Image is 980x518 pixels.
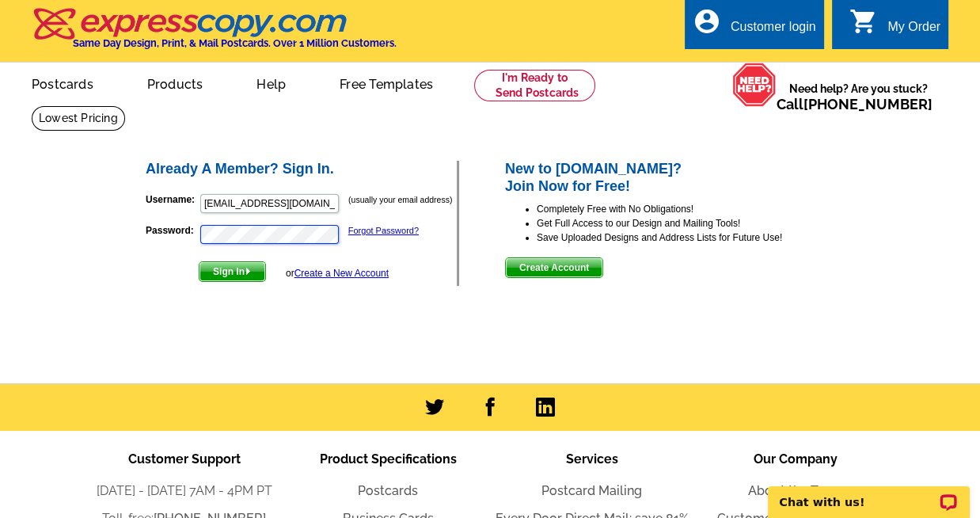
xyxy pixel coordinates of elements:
button: Create Account [505,257,603,278]
iframe: LiveChat chat widget [758,468,980,518]
div: My Order [887,20,940,42]
li: Save Uploaded Designs and Address Lists for Future Use! [537,230,837,245]
a: About the Team [748,483,843,498]
a: Products [122,64,229,101]
small: (usually your email address) [348,195,452,204]
a: Postcards [358,483,418,498]
span: Product Specifications [320,451,457,467]
label: Username: [146,192,199,207]
li: [DATE] - [DATE] 7AM - 4PM PT [82,482,287,501]
li: Get Full Access to our Design and Mailing Tools! [537,216,837,230]
a: shopping_cart My Order [849,17,940,37]
img: help [732,63,777,106]
a: [PHONE_NUMBER] [803,96,933,112]
i: account_circle [693,7,721,36]
a: Postcards [6,64,119,101]
span: Create Account [506,258,602,277]
a: Free Templates [314,64,458,101]
span: Customer Support [128,451,241,467]
li: Completely Free with No Obligations! [537,202,837,216]
img: button-next-arrow-white.png [245,268,252,275]
a: Forgot Password? [348,226,419,235]
span: Services [566,451,618,467]
span: Need help? Are you stuck? [777,81,940,112]
a: account_circle Customer login [693,17,816,37]
a: Postcard Mailing [541,483,642,498]
a: Same Day Design, Print, & Mail Postcards. Over 1 Million Customers. [32,19,397,49]
label: Password: [146,223,199,238]
span: Sign In [199,262,265,281]
a: Create a New Account [294,268,389,279]
span: Our Company [754,451,838,467]
span: Call [777,96,933,112]
div: Customer login [731,20,816,42]
h4: Same Day Design, Print, & Mail Postcards. Over 1 Million Customers. [73,37,397,49]
i: shopping_cart [849,7,878,36]
a: Help [231,64,311,101]
h2: Already A Member? Sign In. [146,161,457,178]
button: Sign In [199,261,266,282]
div: or [286,266,389,280]
h2: New to [DOMAIN_NAME]? Join Now for Free! [505,161,837,195]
